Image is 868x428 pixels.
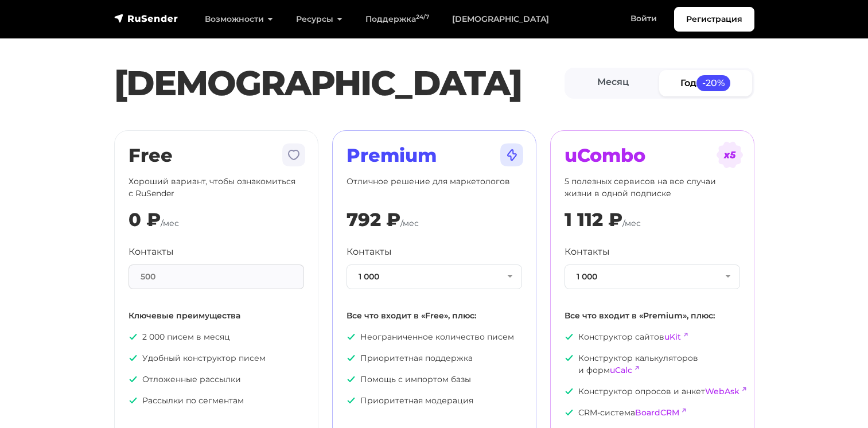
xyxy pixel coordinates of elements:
[161,218,179,228] span: /мес
[114,63,565,104] h1: [DEMOGRAPHIC_DATA]
[565,310,740,322] p: Все что входит в «Premium», плюс:
[354,7,441,31] a: Поддержка24/7
[565,387,574,396] img: icon-ok.svg
[193,7,285,31] a: Возможности
[129,145,304,166] h2: Free
[716,141,744,169] img: tarif-ucombo.svg
[622,218,641,228] span: /мес
[347,245,392,259] label: Контакты
[347,332,356,341] img: icon-ok.svg
[565,209,622,231] div: 1 112 ₽
[129,245,174,259] label: Контакты
[705,386,739,396] a: WebAsk
[285,7,354,31] a: Ресурсы
[565,353,574,363] img: icon-ok.svg
[565,145,740,166] h2: uCombo
[129,396,138,405] img: icon-ok.svg
[347,310,522,322] p: Все что входит в «Free», плюс:
[347,331,522,343] p: Неограниченное количество писем
[129,332,138,341] img: icon-ok.svg
[610,365,632,375] a: uCalc
[400,218,419,228] span: /мес
[347,373,522,386] p: Помощь с импортом базы
[129,176,304,200] p: Хороший вариант, чтобы ознакомиться с RuSender
[347,352,522,364] p: Приоритетная поддержка
[498,141,526,169] img: tarif-premium.svg
[441,7,560,31] a: [DEMOGRAPHIC_DATA]
[347,264,522,289] button: 1 000
[347,353,356,363] img: icon-ok.svg
[635,407,679,418] a: BoardCRM
[347,145,522,166] h2: Premium
[619,7,668,30] a: Войти
[565,332,574,341] img: icon-ok.svg
[416,13,429,21] sup: 24/7
[565,407,740,419] p: CRM-система
[280,141,308,169] img: tarif-free.svg
[347,375,356,384] img: icon-ok.svg
[565,245,610,259] label: Контакты
[129,352,304,364] p: Удобный конструктор писем
[129,395,304,407] p: Рассылки по сегментам
[567,70,660,96] a: Месяц
[347,395,522,407] p: Приоритетная модерация
[565,386,740,398] p: Конструктор опросов и анкет
[565,408,574,417] img: icon-ok.svg
[347,176,522,200] p: Отличное решение для маркетологов
[129,209,161,231] div: 0 ₽
[129,331,304,343] p: 2 000 писем в месяц
[129,375,138,384] img: icon-ok.svg
[114,13,178,24] img: RuSender
[129,310,304,322] p: Ключевые преимущества
[565,331,740,343] p: Конструктор сайтов
[129,373,304,386] p: Отложенные рассылки
[565,352,740,376] p: Конструктор калькуляторов и форм
[565,176,740,200] p: 5 полезных сервисов на все случаи жизни в одной подписке
[565,264,740,289] button: 1 000
[674,7,754,32] a: Регистрация
[664,332,681,342] a: uKit
[129,353,138,363] img: icon-ok.svg
[347,209,400,231] div: 792 ₽
[659,70,752,96] a: Год
[696,75,731,91] span: -20%
[347,396,356,405] img: icon-ok.svg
